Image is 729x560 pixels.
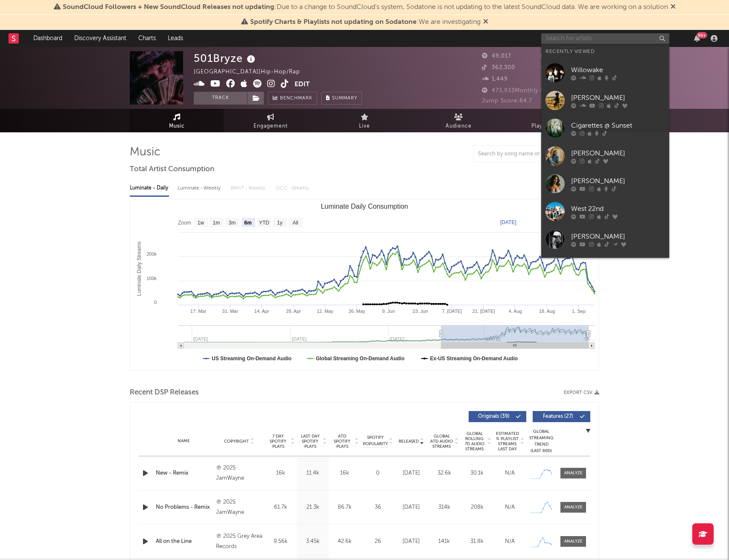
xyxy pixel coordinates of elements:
[697,32,707,38] div: 99 +
[268,92,317,105] a: Benchmark
[496,537,524,546] div: N/A
[505,109,599,132] a: Playlists/Charts
[27,30,68,47] a: Dashboard
[331,434,353,449] span: ATD Spotify Plays
[541,170,669,198] a: [PERSON_NAME]
[156,503,212,512] a: No Problems - Remix
[146,251,157,257] text: 200k
[531,121,574,131] span: Playlists/Charts
[541,114,669,142] a: Cigarettes @ Sunset
[541,142,669,170] a: [PERSON_NAME]
[442,309,462,314] text: 7. [DATE]
[244,220,251,226] text: 6m
[332,96,357,101] span: Summary
[430,434,453,449] span: Global ATD Audio Streams
[472,309,495,314] text: 21. [DATE]
[572,309,586,314] text: 1. Sep
[399,439,419,444] span: Released
[533,411,590,422] button: Features(27)
[538,414,577,419] span: Features ( 27 )
[250,19,417,26] span: Spotify Charts & Playlists not updating on Sodatone
[363,503,393,512] div: 36
[194,67,310,77] div: [GEOGRAPHIC_DATA] | Hip-Hop/Rap
[571,65,665,75] div: Willowake
[267,537,295,546] div: 9.56k
[156,438,212,444] div: Name
[382,309,395,314] text: 9. Jun
[331,469,359,478] div: 16k
[316,356,405,362] text: Global Streaming On-Demand Audio
[564,390,599,395] button: Export CSV
[541,59,669,87] a: Willowake
[482,98,532,104] span: Jump Score: 84.7
[482,76,508,82] span: 1,449
[318,109,411,132] a: Live
[430,469,458,478] div: 32.6k
[130,388,199,398] span: Recent DSP Releases
[146,276,157,281] text: 100k
[317,309,334,314] text: 12. May
[541,87,669,114] a: [PERSON_NAME]
[63,4,668,11] span: : Due to a change to SoundCloud's system, Sodatone is not updating to the latest SoundCloud data....
[156,469,212,478] a: New - Remix
[482,88,567,93] span: 473,933 Monthly Listeners
[539,309,555,314] text: 18. Aug
[198,220,204,226] text: 1w
[213,220,220,226] text: 1m
[162,30,189,47] a: Leads
[277,220,283,226] text: 1y
[528,429,554,454] div: Global Streaming Trend (Last 60D)
[130,181,169,195] div: Luminate - Daily
[250,19,481,26] span: : We are investigating
[299,503,327,512] div: 21.3k
[331,537,359,546] div: 42.6k
[482,65,515,70] span: 362,300
[694,35,700,42] button: 99+
[299,537,327,546] div: 3.45k
[132,30,162,47] a: Charts
[348,309,365,314] text: 26. May
[63,4,274,11] span: SoundCloud Followers + New SoundCloud Releases not updating
[363,537,393,546] div: 26
[496,469,524,478] div: N/A
[430,503,458,512] div: 314k
[194,51,257,65] div: 501Bryze
[259,220,269,226] text: YTD
[671,4,676,11] span: Dismiss
[280,93,312,104] span: Benchmark
[463,503,491,512] div: 208k
[292,220,298,226] text: All
[224,439,249,444] span: Copyright
[571,148,665,158] div: [PERSON_NAME]
[156,537,212,546] a: All on the Line
[446,121,472,131] span: Audience
[413,309,428,314] text: 23. Jun
[68,30,132,47] a: Discovery Assistant
[130,164,214,175] span: Total Artist Consumption
[267,434,289,449] span: 7 Day Spotify Plays
[222,309,238,314] text: 31. Mar
[321,203,408,210] text: Luminate Daily Consumption
[363,469,393,478] div: 0
[154,300,157,305] text: 0
[469,411,526,422] button: Originals(39)
[496,431,519,452] span: Estimated % Playlist Streams Last Day
[397,503,426,512] div: [DATE]
[541,65,574,70] span: 127,000
[212,356,292,362] text: US Streaming On-Demand Audio
[216,531,262,552] div: ℗ 2025 Grey Area Records
[130,199,599,370] svg: Luminate Daily Consumption
[286,309,301,314] text: 28. Apr
[430,356,518,362] text: Ex-US Streaming On-Demand Audio
[178,220,191,226] text: Zoom
[130,109,224,132] a: Music
[216,497,262,518] div: ℗ 2025 JamWayne
[321,92,362,105] button: Summary
[299,469,327,478] div: 11.4k
[254,121,288,131] span: Engagement
[411,109,505,132] a: Audience
[267,469,295,478] div: 16k
[571,204,665,214] div: West 22nd
[509,309,522,314] text: 4. Aug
